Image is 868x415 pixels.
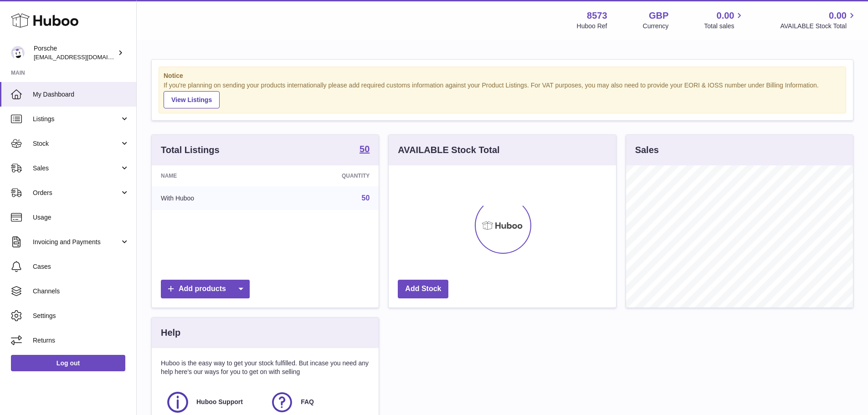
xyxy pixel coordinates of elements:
div: If you're planning on sending your products internationally please add required customs informati... [164,81,841,108]
h3: Help [161,327,180,339]
th: Name [152,165,272,186]
a: View Listings [164,91,220,108]
a: Huboo Support [165,390,261,415]
img: internalAdmin-8573@internal.huboo.com [11,46,25,60]
span: Channels [33,287,129,296]
strong: 50 [360,144,370,154]
strong: 8573 [587,10,607,22]
a: Add products [161,280,250,298]
span: Orders [33,189,120,197]
a: FAQ [270,390,365,415]
h3: AVAILABLE Stock Total [398,144,499,156]
p: Huboo is the easy way to get your stock fulfilled. But incase you need any help here's our ways f... [161,359,370,376]
span: 0.00 [717,10,734,22]
div: Porsche [34,44,116,61]
a: 50 [360,144,370,155]
h3: Total Listings [161,144,220,156]
span: Cases [33,262,129,271]
th: Quantity [272,165,379,186]
span: Stock [33,139,120,148]
a: 50 [362,194,370,202]
a: 0.00 AVAILABLE Stock Total [780,10,857,31]
div: Huboo Ref [577,22,607,31]
span: Sales [33,164,120,173]
td: With Huboo [152,186,272,210]
span: My Dashboard [33,90,129,99]
span: Returns [33,336,129,345]
span: AVAILABLE Stock Total [780,22,857,31]
span: FAQ [301,398,314,406]
span: Huboo Support [196,398,243,406]
strong: GBP [649,10,668,22]
a: 0.00 Total sales [704,10,745,31]
strong: Notice [164,72,841,80]
a: Log out [11,355,125,371]
span: Invoicing and Payments [33,238,120,246]
div: Currency [643,22,669,31]
span: Settings [33,312,129,320]
span: Usage [33,213,129,222]
a: Add Stock [398,280,448,298]
span: [EMAIL_ADDRESS][DOMAIN_NAME] [34,53,134,61]
span: Total sales [704,22,745,31]
span: 0.00 [829,10,847,22]
h3: Sales [635,144,659,156]
span: Listings [33,115,120,123]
